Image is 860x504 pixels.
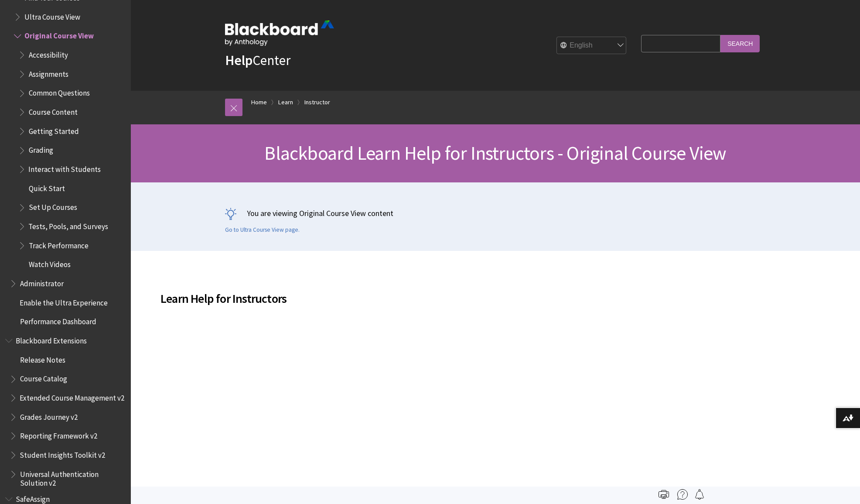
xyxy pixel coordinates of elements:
span: Original Course View [24,29,93,41]
a: Go to Ultra Course View page. [225,226,300,234]
img: More help [677,489,688,500]
span: Interact with Students [28,162,101,174]
p: You are viewing Original Course View content [225,208,766,219]
img: Print [659,489,669,500]
span: Enable the Ultra Experience [20,295,108,307]
span: Universal Authentication Solution v2 [20,467,125,487]
span: Administrator [20,276,63,288]
span: Performance Dashboard [20,315,96,326]
span: Common Questions [28,86,89,98]
span: Learn Help for Instructors [160,289,701,308]
span: Quick Start [28,181,65,193]
span: Watch Videos [28,257,70,269]
span: Accessibility [28,48,68,59]
span: Grades Journey v2 [20,410,77,422]
span: Ultra Course View [24,10,80,21]
strong: Help [225,51,253,69]
a: Home [251,97,267,108]
span: Blackboard Extensions [15,333,86,345]
span: Assignments [28,67,68,79]
span: Grading [28,143,53,155]
img: Blackboard by Anthology [225,21,334,46]
span: Getting Started [28,124,78,136]
span: Track Performance [28,238,88,250]
a: HelpCenter [225,51,290,69]
span: Release Notes [20,353,65,364]
span: Extended Course Management v2 [20,391,124,402]
span: Tests, Pools, and Surveys [28,219,108,231]
img: Follow this page [694,489,705,500]
span: Course Catalog [20,372,67,384]
span: Reporting Framework v2 [20,429,97,440]
span: Blackboard Learn Help for Instructors - Original Course View [264,141,726,165]
span: Set Up Courses [28,200,77,212]
a: Learn [278,97,293,108]
span: Course Content [28,105,77,117]
a: Instructor [304,97,330,108]
span: SafeAssign [15,492,49,504]
nav: Book outline for Blackboard Extensions [5,333,126,487]
select: Site Language Selector [557,37,627,55]
input: Search [720,35,760,52]
span: Student Insights Toolkit v2 [20,448,105,459]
